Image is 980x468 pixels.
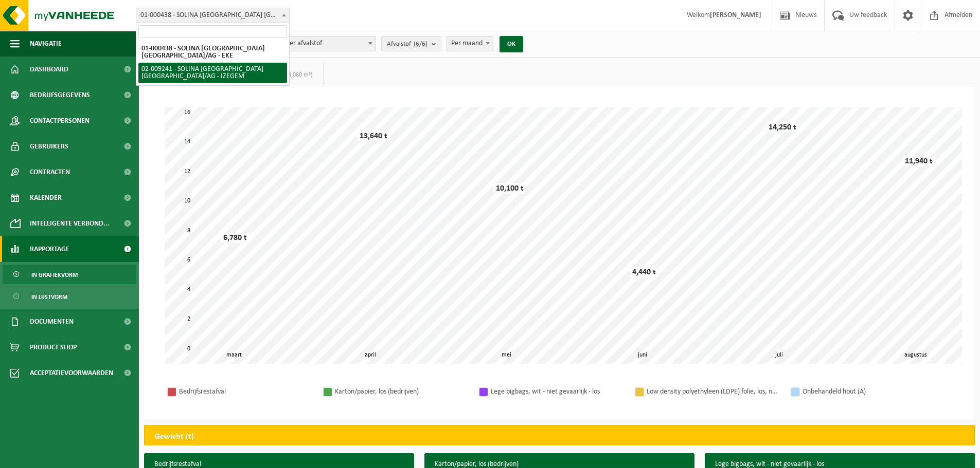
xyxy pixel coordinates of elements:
a: In grafiekvorm [3,265,136,284]
div: Bedrijfsrestafval [179,385,313,398]
span: 01-000438 - SOLINA BELGIUM NV/AG - EKE [136,8,289,23]
span: 01-000438 - SOLINA BELGIUM NV/AG - EKE [136,8,290,23]
span: (4,080 m³) [283,72,313,78]
span: Dashboard [30,57,68,82]
span: Per afvalstof [282,36,376,51]
div: 11,940 t [902,156,935,166]
li: 02-009241 - SOLINA [GEOGRAPHIC_DATA] [GEOGRAPHIC_DATA]/AG - IZEGEM [138,63,287,83]
span: Bedrijfsgegevens [30,82,90,108]
div: Karton/papier, los (bedrijven) [335,385,469,398]
div: 13,640 t [357,131,390,141]
span: In grafiekvorm [31,265,78,285]
div: 6,780 t [221,233,250,243]
a: In lijstvorm [3,287,136,306]
span: Acceptatievoorwaarden [30,360,113,386]
count: (6/6) [414,41,427,47]
div: 10,100 t [493,183,526,194]
button: Afvalstof(6/6) [381,36,441,51]
span: Rapportage [30,236,69,262]
button: OK [500,36,523,52]
span: In lijstvorm [31,287,67,307]
span: Contactpersonen [30,108,90,134]
h2: Gewicht (t) [145,425,204,448]
span: Gebruikers [30,134,68,159]
span: Contracten [30,159,70,185]
div: Lege bigbags, wit - niet gevaarlijk - los [491,385,625,398]
li: 01-000438 - SOLINA [GEOGRAPHIC_DATA] [GEOGRAPHIC_DATA]/AG - EKE [138,42,287,63]
span: Per maand [447,36,493,51]
div: 14,250 t [766,122,799,133]
span: Per afvalstof [281,36,376,51]
span: Navigatie [30,31,62,57]
div: Low density polyethyleen (LDPE) folie, los, naturel/gekleurd (70/30) [647,385,780,398]
div: 4,440 t [630,267,658,277]
span: Intelligente verbond... [30,211,110,236]
span: Product Shop [30,334,77,360]
strong: [PERSON_NAME] [710,11,761,19]
span: Afvalstof [387,36,427,52]
div: Onbehandeld hout (A) [803,385,936,398]
span: Kalender [30,185,62,211]
span: Per maand [447,36,493,51]
span: Documenten [30,309,74,334]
